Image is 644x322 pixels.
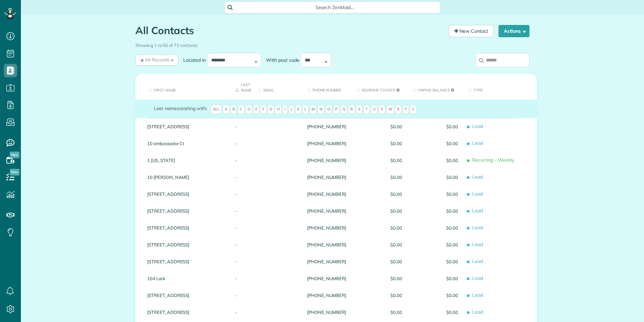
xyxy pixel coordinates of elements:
span: U [371,105,378,114]
a: - [235,242,248,247]
span: Lead [468,171,532,183]
a: - [235,276,248,281]
div: [PHONE_NUMBER] [302,152,351,169]
a: 1 [US_STATE] [147,158,225,163]
span: K [295,105,301,114]
th: Revenue to Date: activate to sort column ascending [351,74,407,100]
span: All Records [139,56,169,63]
a: 104 Lark [147,276,225,281]
a: [STREET_ADDRESS] [147,209,225,213]
a: - [235,158,248,163]
span: $0.00 [412,175,458,180]
span: $0.00 [356,175,402,180]
span: F [260,105,266,114]
span: X [395,105,401,114]
a: 10 [PERSON_NAME] [147,175,225,180]
span: $0.00 [412,259,458,264]
label: Located in [178,57,207,63]
span: New [10,169,20,176]
span: $0.00 [356,259,402,264]
div: [PHONE_NUMBER] [302,219,351,236]
span: Q [341,105,347,114]
span: $0.00 [412,124,458,129]
span: B [230,105,237,114]
span: $0.00 [412,158,458,163]
span: Lead [468,205,532,217]
span: Z [410,105,416,114]
span: $0.00 [356,209,402,213]
div: [PHONE_NUMBER] [302,118,351,135]
span: R [348,105,355,114]
span: $0.00 [356,276,402,281]
a: - [235,175,248,180]
span: $0.00 [412,141,458,146]
div: [PHONE_NUMBER] [302,287,351,304]
span: S [356,105,362,114]
span: N [318,105,324,114]
span: Lead [468,222,532,234]
span: G [267,105,274,114]
span: New [10,152,20,158]
a: - [235,259,248,264]
span: $0.00 [412,276,458,281]
div: [PHONE_NUMBER] [302,186,351,203]
div: Showing 1 to 50 of 73 contacts [135,39,529,49]
span: A [223,105,229,114]
span: Last names [154,105,179,111]
div: [PHONE_NUMBER] [302,203,351,219]
a: - [235,310,248,315]
a: [STREET_ADDRESS] [147,259,225,264]
span: $0.00 [356,141,402,146]
span: Recurring - Weekly [468,155,532,166]
div: [PHONE_NUMBER] [302,236,351,253]
div: [PHONE_NUMBER] [302,270,351,287]
span: E [253,105,259,114]
span: P [333,105,340,114]
a: - [235,124,248,129]
th: Unpaid Balance: activate to sort column ascending [407,74,463,100]
a: [STREET_ADDRESS] [147,310,225,315]
a: - [235,141,248,146]
th: Phone number: activate to sort column ascending [302,74,351,100]
span: T [363,105,370,114]
span: Lead [468,239,532,251]
span: $0.00 [356,192,402,196]
span: W [386,105,394,114]
a: New Contact [449,25,493,37]
a: - [235,209,248,213]
span: Y [402,105,409,114]
span: M [310,105,317,114]
a: [STREET_ADDRESS] [147,293,225,298]
span: Lead [468,121,532,133]
span: Lead [468,273,532,285]
span: $0.00 [412,192,458,196]
h1: All Contacts [135,25,444,36]
span: $0.00 [412,242,458,247]
label: starting with: [154,105,207,112]
span: V [379,105,385,114]
th: Email: activate to sort column ascending [253,74,302,100]
span: $0.00 [412,293,458,298]
span: I [283,105,288,114]
span: $0.00 [356,293,402,298]
span: Lead [468,256,532,268]
th: First Name: activate to sort column ascending [135,74,230,100]
span: L [302,105,309,114]
a: [STREET_ADDRESS] [147,192,225,196]
a: 10 ambassador Ct [147,141,225,146]
span: Lead [468,290,532,301]
th: Type: activate to sort column ascending [463,74,537,100]
span: $0.00 [356,242,402,247]
div: [PHONE_NUMBER] [302,169,351,186]
a: - [235,225,248,230]
label: With post code [261,57,301,63]
span: $0.00 [356,310,402,315]
span: J [289,105,294,114]
span: Lead [468,138,532,150]
a: [STREET_ADDRESS] [147,124,225,129]
th: Last Name: activate to sort column descending [230,74,253,100]
span: All [211,105,222,114]
div: [PHONE_NUMBER] [302,253,351,270]
a: - [235,192,248,196]
span: $0.00 [356,158,402,163]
